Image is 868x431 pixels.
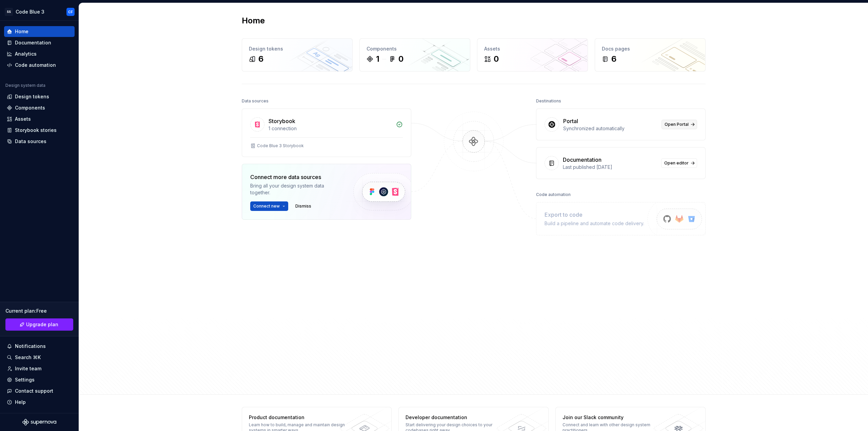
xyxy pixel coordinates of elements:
div: 0 [398,54,403,64]
button: Search ⌘K [4,352,75,363]
div: Analytics [15,51,37,57]
a: Invite team [4,363,75,374]
a: Assets0 [477,38,588,72]
span: Open Portal [665,122,689,127]
div: Documentation [563,156,601,164]
div: Components [367,45,463,52]
div: Data sources [15,138,46,145]
svg: Supernova Logo [22,419,56,426]
button: Contact support [4,386,75,396]
div: Code automation [536,190,571,199]
div: Developer documentation [406,414,504,421]
div: 1 [376,54,379,64]
a: Assets [4,114,75,124]
div: Portal [563,117,578,125]
div: Product documentation [249,414,348,421]
div: Design tokens [249,45,346,52]
a: Design tokens [4,91,75,102]
a: Analytics [4,48,75,59]
button: Connect new [250,201,288,211]
div: SS [5,8,13,16]
span: Connect new [253,203,280,209]
a: Home [4,26,75,37]
a: Settings [4,374,75,385]
span: Dismiss [295,203,311,209]
button: Notifications [4,341,75,352]
div: Settings [15,376,35,383]
button: SSCode Blue 3CF [1,4,77,19]
span: Open editor [664,160,689,166]
div: Current plan : Free [5,308,73,314]
div: Last published [DATE] [563,164,657,171]
a: Upgrade plan [5,318,73,331]
div: Assets [15,116,31,122]
button: Dismiss [292,201,314,211]
div: Build a pipeline and automate code delivery. [545,220,644,227]
div: Storybook stories [15,127,57,134]
div: Destinations [536,96,561,106]
h2: Home [242,15,265,26]
div: Notifications [15,343,46,350]
a: Components [4,102,75,113]
span: Upgrade plan [26,321,58,328]
div: Help [15,399,26,406]
div: Code automation [15,62,56,68]
div: Search ⌘K [15,354,41,361]
div: Code Blue 3 [16,8,44,15]
div: Home [15,28,28,35]
div: Contact support [15,388,53,394]
div: Design tokens [15,93,49,100]
div: Components [15,104,45,111]
a: Data sources [4,136,75,147]
div: Connect more data sources [250,173,342,181]
button: Help [4,397,75,408]
div: Export to code [545,211,644,219]
a: Docs pages6 [595,38,706,72]
div: Synchronized automatically [563,125,657,132]
div: Storybook [269,117,295,125]
div: Bring all your design system data together. [250,182,342,196]
a: Open editor [661,158,697,168]
a: Components10 [359,38,470,72]
a: Open Portal [662,120,697,129]
a: Storybook1 connectionCode Blue 3 Storybook [242,109,411,157]
div: Docs pages [602,45,698,52]
div: 0 [494,54,499,64]
div: Documentation [15,39,51,46]
div: Design system data [5,83,45,88]
div: CF [68,9,73,15]
div: 6 [611,54,616,64]
div: Assets [484,45,581,52]
div: 1 connection [269,125,392,132]
div: Invite team [15,365,41,372]
div: 6 [258,54,263,64]
a: Code automation [4,60,75,71]
a: Storybook stories [4,125,75,136]
a: Design tokens6 [242,38,353,72]
a: Documentation [4,37,75,48]
div: Code Blue 3 Storybook [257,143,304,149]
div: Data sources [242,96,269,106]
div: Join our Slack community [563,414,661,421]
